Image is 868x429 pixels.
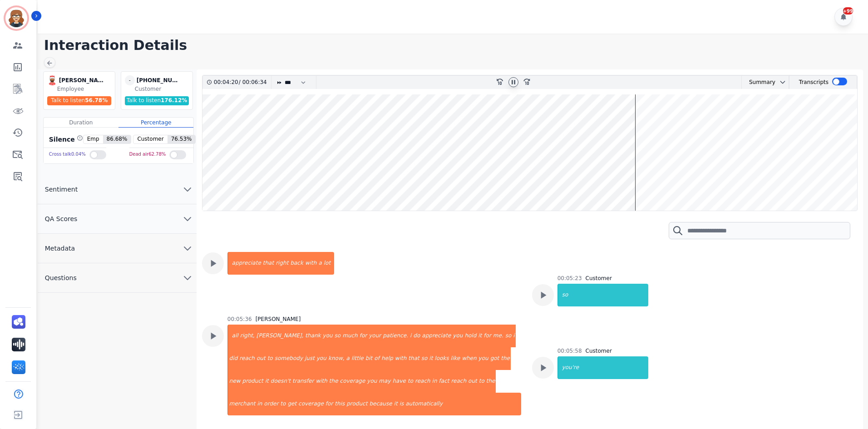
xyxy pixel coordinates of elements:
button: chevron down [775,79,786,86]
div: Transcripts [799,76,829,89]
div: 00:05:58 [557,347,582,355]
div: to [478,370,485,393]
div: because [368,393,393,415]
span: 176.12 % [161,97,187,104]
div: like [450,347,461,370]
div: it [428,347,434,370]
div: back [289,252,304,275]
div: so [420,347,429,370]
div: product [345,393,368,415]
div: +99 [843,7,853,15]
div: reach [450,370,467,393]
div: a [345,347,350,370]
div: coverage [339,370,366,393]
svg: chevron down [182,213,193,224]
div: with [315,370,328,393]
div: that [407,347,420,370]
span: Questions [38,273,84,282]
div: the [485,370,496,393]
div: out [256,347,266,370]
div: new [228,370,242,393]
div: you [478,347,489,370]
div: Silence [47,135,83,144]
span: 86.68 % [103,135,131,143]
div: of [373,347,380,370]
div: with [394,347,407,370]
div: automatically [404,393,521,415]
div: in [256,393,263,415]
div: it [264,370,270,393]
div: Dead air 62.78 % [129,148,166,161]
div: a [317,252,322,275]
svg: chevron down [182,272,193,283]
div: in [431,370,438,393]
div: this [334,393,345,415]
div: with [304,252,317,275]
div: so [504,325,513,347]
div: is [399,393,405,415]
div: Employee [57,85,113,93]
div: for [325,393,334,415]
div: Talk to listen [125,96,189,105]
div: got [489,347,500,370]
div: your [368,325,382,347]
div: [PERSON_NAME] [59,75,104,85]
div: appreciate [421,325,452,347]
div: little [350,347,365,370]
div: Customer [135,85,191,93]
div: i [409,325,412,347]
div: the [328,370,339,393]
img: Bordered avatar [5,7,27,29]
button: QA Scores chevron down [38,204,197,234]
div: may [378,370,391,393]
div: 00:06:34 [241,76,266,89]
div: for [483,325,492,347]
div: all [228,325,239,347]
span: Sentiment [38,185,85,194]
span: QA Scores [38,214,85,223]
div: the [500,347,511,370]
div: product [242,370,264,393]
div: you [366,370,378,393]
svg: chevron down [182,243,193,254]
div: Summary [742,76,775,89]
div: [PHONE_NUMBER] [137,75,182,85]
div: Talk to listen [47,96,112,105]
div: that [262,252,275,275]
div: right [275,252,289,275]
div: bit [365,347,374,370]
div: 00:05:36 [227,316,252,323]
div: merchant [228,393,256,415]
span: Metadata [38,244,82,253]
h1: Interaction Details [44,37,868,54]
div: thank [304,325,321,347]
div: Customer [586,347,612,355]
div: appreciate [228,252,262,275]
div: doesn't [270,370,291,393]
svg: chevron down [182,184,193,195]
div: 00:04:20 [214,76,239,89]
span: 76.53 % [168,135,196,143]
div: you're [558,356,648,379]
div: you [452,325,464,347]
span: 56.78 % [85,97,108,104]
div: reach [414,370,431,393]
div: to [279,393,286,415]
div: to [266,347,274,370]
div: looks [434,347,449,370]
div: it [477,325,483,347]
div: for [359,325,368,347]
div: have [392,370,407,393]
div: transfer [291,370,315,393]
svg: chevron down [779,79,786,86]
div: so [334,325,342,347]
div: just [304,347,316,370]
div: / [214,76,269,89]
div: hold [464,325,477,347]
div: get [286,393,297,415]
div: much [341,325,359,347]
div: Percentage [118,118,193,128]
div: so [558,284,648,306]
button: Sentiment chevron down [38,175,197,204]
div: reach [238,347,256,370]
